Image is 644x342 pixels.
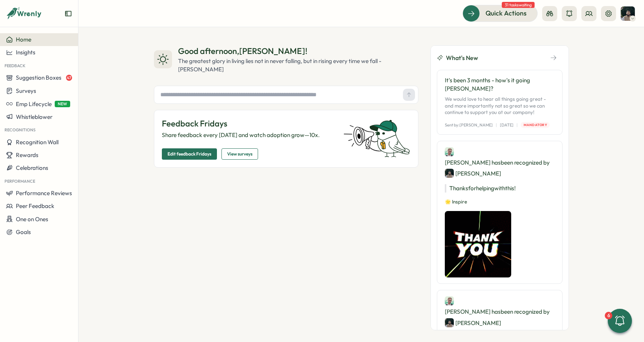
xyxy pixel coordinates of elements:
p: 🌟 Inspire [445,199,555,205]
div: [PERSON_NAME] has been recognized by [445,147,555,178]
div: [PERSON_NAME] has been recognized by [445,296,555,327]
div: [PERSON_NAME] [445,318,501,328]
button: View surveys [221,148,258,160]
p: Feedback Fridays [162,118,335,129]
img: Recognition Image [445,211,511,277]
span: NEW [55,101,70,107]
p: Sent by: [PERSON_NAME] [445,122,493,128]
p: | [516,122,518,128]
img: Ali Khan [621,6,635,21]
p: Thanks for helping with this! [445,184,555,193]
span: Home [16,36,31,43]
p: | [496,122,497,128]
button: Expand sidebar [65,10,72,17]
span: Recognition Wall [16,139,58,146]
div: The greatest glory in living lies not in never falling, but in rising every time we fall - [PERSO... [178,57,418,74]
button: Edit feedback Fridays [162,148,217,160]
p: It's been 3 months - how's it going [PERSON_NAME]? [445,76,555,93]
span: Peer Feedback [16,202,54,210]
img: Ali Khan [445,318,454,327]
span: View surveys [227,149,252,159]
span: Quick Actions [486,8,527,18]
span: Edit feedback Fridays [168,149,211,159]
span: Goals [16,228,31,236]
span: 31 tasks waiting [502,2,535,8]
span: Insights [16,49,35,56]
span: Whistleblower [16,113,52,120]
span: Suggestion Boxes [16,74,61,81]
span: Emp Lifecycle [16,100,52,108]
span: Surveys [16,87,36,94]
div: Good afternoon , [PERSON_NAME] ! [178,45,418,57]
div: 6 [605,312,612,319]
p: Share feedback every [DATE] and watch adoption grow—10x. [162,131,335,139]
span: Performance Reviews [16,189,72,197]
span: Celebrations [16,164,48,171]
p: We would love to hear all things going great - and more importantly not so great so we can contin... [445,96,555,116]
span: 47 [66,75,72,81]
span: One on Ones [16,216,48,223]
span: What's New [446,53,478,63]
button: 6 [608,309,632,333]
button: Quick Actions [463,5,538,22]
p: [DATE] [500,122,513,128]
span: Mandatory [524,122,547,128]
img: Matthew Brooks [445,296,454,305]
div: [PERSON_NAME] [445,169,501,178]
img: Ali Khan [445,169,454,178]
span: Rewards [16,151,38,159]
img: Matthew Brooks [445,147,454,156]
